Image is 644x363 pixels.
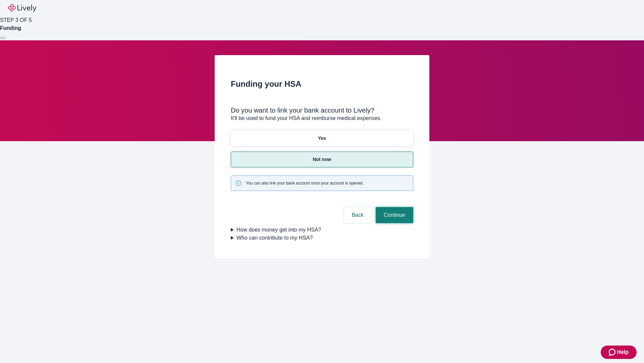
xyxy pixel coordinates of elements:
div: Do you want to link your bank account to Lively? [231,106,413,114]
button: Zendesk support iconHelp [601,346,637,359]
button: Not now [231,152,413,167]
h2: Funding your HSA [231,78,413,90]
span: You can also link your bank account once your account is opened. [246,180,364,186]
button: Back [343,207,372,223]
summary: Who can contribute to my HSA? [231,234,413,242]
svg: Zendesk support icon [609,348,617,356]
img: Lively [8,4,36,12]
button: Continue [376,207,413,223]
summary: How does money get into my HSA? [231,226,413,234]
p: It'll be used to fund your HSA and reimburse medical expenses. [231,114,413,122]
p: Not now [313,156,331,163]
span: Help [617,348,629,356]
p: Yes [318,135,326,142]
button: Yes [231,130,413,146]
